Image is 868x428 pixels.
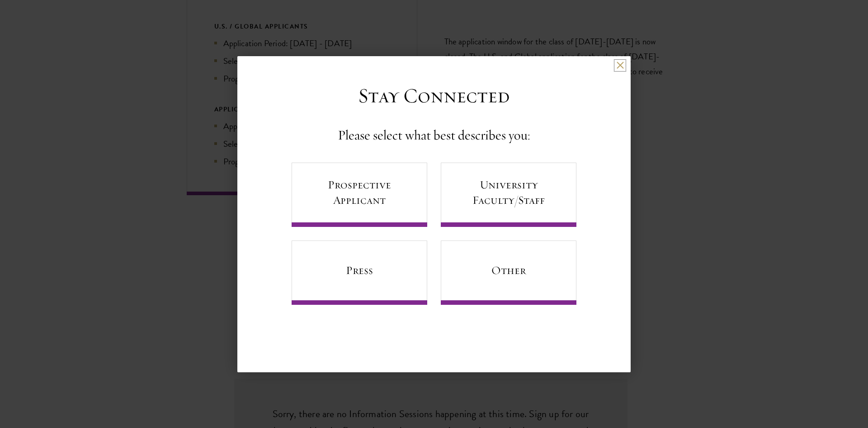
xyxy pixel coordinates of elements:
[358,83,510,109] h3: Stay Connected
[292,240,427,305] a: Press
[441,240,576,305] a: Other
[338,126,530,144] h4: Please select what best describes you:
[441,163,576,227] a: University Faculty/Staff
[292,163,427,227] a: Prospective Applicant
